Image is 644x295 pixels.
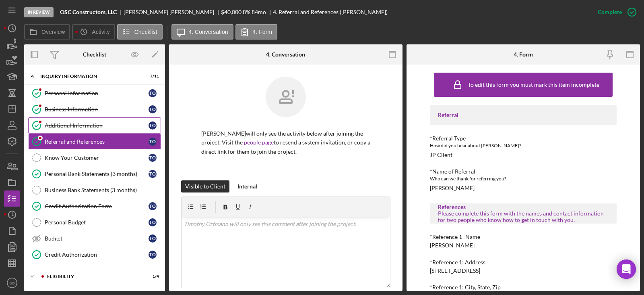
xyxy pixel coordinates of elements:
[45,235,149,242] div: Budget
[45,187,161,193] div: Business Bank Statements (3 months)
[430,135,617,142] div: *Referral Type
[438,112,609,118] div: Referral
[237,180,257,192] div: Internal
[4,275,20,291] button: SO
[92,29,109,35] label: Activity
[45,106,149,113] div: Business Information
[83,51,106,58] div: Checklist
[45,90,149,96] div: Personal Information
[24,7,54,17] div: In Review
[149,170,157,178] div: T O
[9,281,15,285] text: SO
[438,210,609,223] div: Please complete this form with the names and contact information for two people who know how to g...
[28,166,161,182] a: Personal Bank Statements (3 months)TO
[28,198,161,214] a: Credit Authorization FormTO
[149,138,157,146] div: T O
[252,9,266,15] div: 84 mo
[47,274,139,279] div: ELIGIBILITY
[144,74,159,79] div: 7 / 11
[514,51,533,58] div: 4. Form
[233,180,261,192] button: Internal
[181,180,229,192] button: Visible to Client
[149,154,157,162] div: T O
[134,29,157,35] label: Checklist
[60,9,117,15] b: OSC Constructors, LLC
[28,247,161,263] a: Credit AuthorizationTO
[24,24,70,40] button: Overview
[72,24,115,40] button: Activity
[45,203,149,209] div: Credit Authorization Form
[617,259,636,279] div: Open Intercom Messenger
[45,219,149,226] div: Personal Budget
[171,24,233,40] button: 4. Conversation
[28,101,161,117] a: Business InformationTO
[45,122,149,129] div: Additional Information
[430,168,617,175] div: *Name of Referral
[28,85,161,101] a: Personal InformationTO
[45,138,149,145] div: Referral and References
[430,284,617,291] div: *Reference 1: City, State, Zip
[430,268,480,274] div: [STREET_ADDRESS]
[45,251,149,258] div: Credit Authorization
[41,29,65,35] label: Overview
[221,8,242,15] span: $40,000
[273,9,388,15] div: 4. Referral and References ([PERSON_NAME])
[124,9,221,15] div: [PERSON_NAME] [PERSON_NAME]
[189,29,228,35] label: 4. Conversation
[28,214,161,230] a: Personal BudgetTO
[149,89,157,97] div: T O
[430,259,617,266] div: *Reference 1: Address
[45,171,149,177] div: Personal Bank Statements (3 months)
[149,251,157,259] div: T O
[244,139,274,146] a: people page
[235,24,277,40] button: 4. Form
[149,202,157,210] div: T O
[144,274,159,279] div: 1 / 4
[430,142,617,150] div: How did you hear about [PERSON_NAME]?
[28,230,161,247] a: BudgetTO
[149,105,157,113] div: T O
[117,24,163,40] button: Checklist
[430,152,452,158] div: JP Client
[40,74,139,79] div: INQUIRY INFORMATION
[438,204,609,210] div: References
[243,9,250,15] div: 8 %
[430,185,475,191] div: [PERSON_NAME]
[201,129,370,156] p: [PERSON_NAME] will only see the activity below after joining the project. Visit the to resend a s...
[28,134,161,150] a: Referral and ReferencesTO
[430,242,475,249] div: [PERSON_NAME]
[430,234,617,240] div: *Reference 1- Name
[149,234,157,243] div: T O
[149,218,157,226] div: T O
[430,175,617,183] div: Who can we thank for referring you?
[590,4,640,20] button: Complete
[253,29,272,35] label: 4. Form
[149,121,157,130] div: T O
[185,180,225,192] div: Visible to Client
[598,4,622,20] div: Complete
[28,182,161,198] a: Business Bank Statements (3 months)
[45,155,149,161] div: Know Your Customer
[266,51,305,58] div: 4. Conversation
[468,82,599,88] div: To edit this form you must mark this item incomplete
[28,117,161,134] a: Additional InformationTO
[28,150,161,166] a: Know Your CustomerTO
